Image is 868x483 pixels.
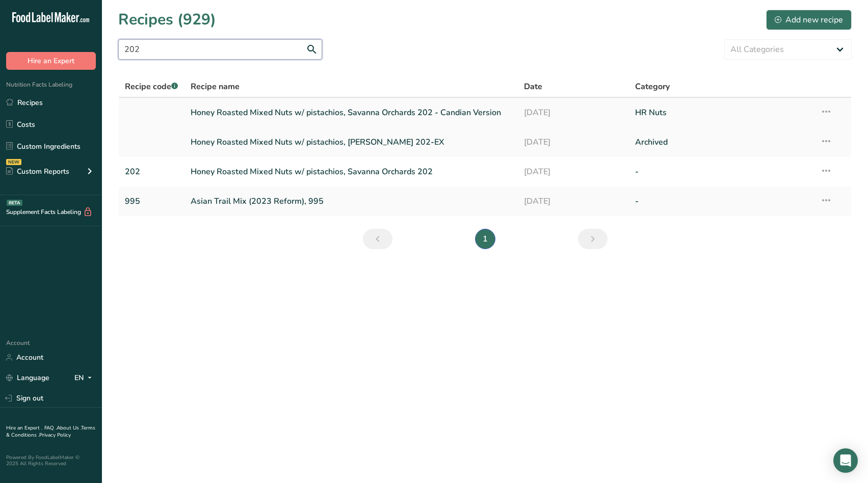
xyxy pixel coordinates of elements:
div: NEW [6,159,21,165]
div: Powered By FoodLabelMaker © 2025 All Rights Reserved [6,454,96,467]
a: Hire an Expert . [6,424,42,432]
a: About Us . [57,424,81,432]
a: Honey Roasted Mixed Nuts w/ pistachios, [PERSON_NAME] 202-EX [191,131,512,153]
a: Next page [578,229,608,249]
a: 995 [125,191,178,212]
a: Privacy Policy [39,432,71,439]
a: HR Nuts [635,102,808,123]
a: Archived [635,131,808,153]
div: Add new recipe [775,14,843,26]
a: - [635,191,808,212]
a: Honey Roasted Mixed Nuts w/ pistachios, Savanna Orchards 202 [191,161,512,182]
h1: Recipes (929) [118,8,216,31]
div: BETA [7,200,22,206]
a: [DATE] [524,191,623,212]
a: [DATE] [524,161,623,182]
a: 202 [125,161,178,182]
span: Recipe code [125,81,178,92]
span: Category [635,81,670,93]
a: [DATE] [524,102,623,123]
div: Open Intercom Messenger [833,448,858,473]
a: Honey Roasted Mixed Nuts w/ pistachios, Savanna Orchards 202 - Candian Version [191,102,512,123]
input: Search for recipe [118,39,322,60]
a: FAQ . [44,424,57,432]
a: Terms & Conditions . [6,424,95,439]
button: Hire an Expert [6,52,96,70]
span: Date [524,81,542,93]
a: Language [6,369,49,387]
div: Custom Reports [6,166,69,177]
span: Recipe name [191,81,240,93]
a: [DATE] [524,131,623,153]
a: Asian Trail Mix (2023 Reform), 995 [191,191,512,212]
div: EN [74,372,96,384]
button: Add new recipe [766,10,852,30]
a: - [635,161,808,182]
a: Previous page [363,229,392,249]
